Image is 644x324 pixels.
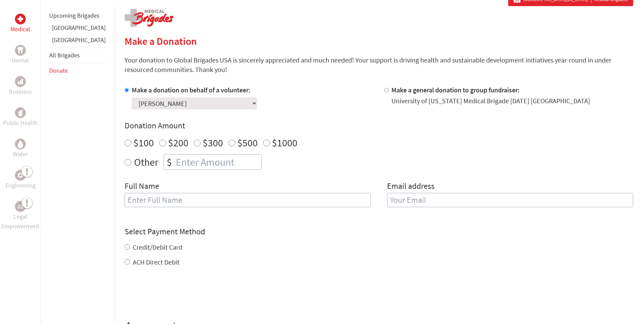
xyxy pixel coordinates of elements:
[1,212,39,231] p: Legal Empowerment
[52,24,106,32] a: [GEOGRAPHIC_DATA]
[387,181,435,193] label: Email address
[133,243,182,251] label: Credit/Debit Card
[133,258,180,266] label: ACH Direct Debit
[15,76,26,87] div: Business
[18,140,23,148] img: Water
[18,204,23,209] img: Legal Empowerment
[134,154,158,170] label: Other
[9,87,32,96] p: Business
[49,51,80,59] a: All Brigades
[133,136,154,149] label: $100
[174,155,261,169] input: Enter Amount
[12,56,29,65] p: Dental
[5,181,36,190] p: Engineering
[49,23,106,35] li: Ghana
[12,45,29,65] a: DentalDental
[15,45,26,56] div: Dental
[391,86,520,94] label: Make a general donation to group fundraiser:
[164,155,174,169] div: $
[18,79,23,84] img: Business
[9,76,32,96] a: BusinessBusiness
[203,136,223,149] label: $300
[18,16,23,22] img: Medical
[15,139,26,149] div: Water
[49,63,106,78] li: Donate
[49,48,106,63] li: All Brigades
[3,107,38,128] a: Public HealthPublic Health
[13,139,28,159] a: WaterWater
[18,173,23,178] img: Engineering
[5,170,36,190] a: EngineeringEngineering
[125,9,173,27] img: logo-medical.png
[125,193,371,207] input: Enter Full Name
[49,67,68,74] a: Donate
[125,120,633,131] h4: Donation Amount
[18,47,23,53] img: Dental
[125,35,633,47] h2: Make a Donation
[125,281,228,307] iframe: reCAPTCHA
[11,24,30,34] p: Medical
[391,96,590,106] div: University of [US_STATE] Medical Brigade [DATE] [GEOGRAPHIC_DATA]
[49,12,99,19] a: Upcoming Brigades
[15,170,26,181] div: Engineering
[125,226,633,237] h4: Select Payment Method
[1,201,39,231] a: Legal EmpowermentLegal Empowerment
[237,136,258,149] label: $500
[13,149,28,159] p: Water
[15,14,26,24] div: Medical
[132,86,251,94] label: Make a donation on behalf of a volunteer:
[15,107,26,118] div: Public Health
[11,14,30,34] a: MedicalMedical
[125,181,159,193] label: Full Name
[168,136,188,149] label: $200
[272,136,297,149] label: $1000
[52,36,106,44] a: [GEOGRAPHIC_DATA]
[49,35,106,48] li: Panama
[3,118,38,128] p: Public Health
[49,8,106,23] li: Upcoming Brigades
[15,201,26,212] div: Legal Empowerment
[18,109,23,116] img: Public Health
[387,193,633,207] input: Your Email
[125,55,633,74] p: Your donation to Global Brigades USA is sincerely appreciated and much needed! Your support is dr...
